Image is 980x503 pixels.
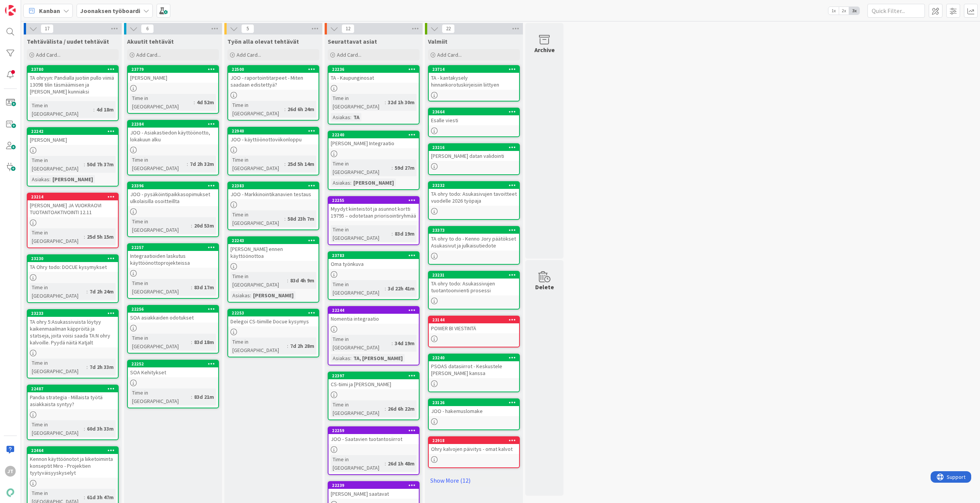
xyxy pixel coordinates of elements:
b: Joonaksen työboardi [80,7,140,15]
div: Time in [GEOGRAPHIC_DATA] [331,335,392,352]
div: [PERSON_NAME] [251,291,296,300]
div: [PERSON_NAME] [51,175,95,184]
div: Time in [GEOGRAPHIC_DATA] [30,228,84,245]
span: Tehtävälista / uudet tehtävät [27,38,109,45]
div: 23780TA ohryyn: Pandialla juotiin pullo viiniä 13098 tilin täsmäämisen ja [PERSON_NAME] kunniaksi [28,66,118,97]
div: TA [351,113,361,121]
img: Visit kanbanzone.com [5,5,16,16]
div: 83d 4h 9m [288,276,316,285]
span: 2x [839,7,849,15]
div: 23214[PERSON_NAME] JA VUOKRAOVI TUOTANTOAKTIVOINTI 12.11 [28,193,118,217]
div: 23232 [432,183,519,188]
div: 22255 [332,198,419,203]
div: TA ohry to do - Kenno Jory päätökset Asukasivut ja julkaisutiedote [429,234,519,251]
div: 22244Nomentia integraatio [328,307,419,324]
div: [PERSON_NAME] datan validointi [429,151,519,161]
div: 83d 19m [393,229,416,238]
span: Add Card... [337,51,361,58]
div: Time in [GEOGRAPHIC_DATA] [30,420,84,437]
div: 22239[PERSON_NAME] saatavat [328,482,419,499]
div: 23144 [429,316,519,323]
span: Add Card... [237,51,261,58]
div: 23714TA - kantakysely hinnankorotuskirjeisiin liittyen [429,66,519,90]
div: Asiakas [331,179,350,187]
div: 26d 1h 48m [386,459,416,468]
div: JOO - Asiakastiedon käyttöönotto, lokakuun alku [128,128,218,144]
div: 25d 5h 15m [85,233,116,241]
span: : [284,105,286,113]
span: Add Card... [136,51,161,58]
span: : [87,287,88,296]
div: JOO - pysäköintipaikkasopimukset ulkolaisilla osoitteillta [128,189,218,206]
div: 23232TA ohry todo: Asukasivujen tavoitteet vuodelle 2026 työpaja [429,182,519,206]
div: 23780 [31,67,118,72]
div: Pandia strategia - Millaista työtä asiakkaista syntyy? [28,392,118,409]
span: Add Card... [36,51,60,58]
div: 22383JOO - Markkinointikanavien testaus [228,182,318,199]
span: : [385,405,386,413]
div: 23783Oma työnkuva [328,252,419,269]
span: 17 [41,24,54,33]
img: avatar [5,487,16,498]
div: TA ohryyn: Pandialla juotiin pullo viiniä 13098 tilin täsmäämisen ja [PERSON_NAME] kunniaksi [28,73,118,97]
div: 7d 2h 24m [88,287,116,296]
div: Time in [GEOGRAPHIC_DATA] [331,94,385,111]
span: 1x [828,7,839,15]
div: [PERSON_NAME] Integraatio [328,138,419,148]
div: 22259 [328,427,419,434]
span: : [191,221,192,230]
div: 22487 [28,385,118,392]
div: JOO - hakemuslomake [429,406,519,416]
div: 22256 [131,306,218,312]
div: JT [5,466,16,477]
div: 22918 [432,438,519,443]
div: TA ohry todo: Asukasivujen tavoitteet vuodelle 2026 työpaja [429,189,519,206]
div: 23231 [432,272,519,278]
div: Time in [GEOGRAPHIC_DATA] [230,156,284,172]
div: JOO - Saatavien tuotantosiirrot [328,434,419,444]
span: : [49,175,51,184]
div: 20d 53m [192,221,216,230]
div: JOO - Markkinointikanavien testaus [228,189,318,199]
div: [PERSON_NAME] JA VUOKRAOVI TUOTANTOAKTIVOINTI 12.11 [28,200,118,217]
div: 23231TA ohry todo: Asukassivujen tuotantoonvienti prosessi [429,272,519,295]
div: 22464 [28,447,118,454]
div: 22240[PERSON_NAME] Integraatio [328,131,419,148]
div: JOO - käyttöönottoviikonloppu [228,134,318,144]
div: Time in [GEOGRAPHIC_DATA] [230,338,287,354]
div: 7d 2h 33m [88,363,116,371]
div: 22236 [328,66,419,73]
div: 22500JOO - raportointitarpeet - Miten saadaan edistettyä? [228,66,318,90]
span: : [350,179,351,187]
div: TA ohry 5:Asukassivuista löytyy kaikenmaailman käppröitä ja statseja, joita voisi saada TA:N ohry... [28,317,118,347]
span: : [191,338,192,346]
div: 23373TA ohry to do - Kenno Jory päätökset Asukasivut ja julkaisutiedote [429,227,519,251]
input: Quick Filter... [867,4,925,18]
div: 32d 1h 30m [386,98,416,106]
span: : [194,98,195,106]
div: 22242 [28,128,118,135]
span: : [392,164,393,172]
div: Delegoi CS-tiimille Docue kysymys [228,316,318,326]
span: : [84,233,85,241]
div: 34d 19m [393,339,416,347]
div: Nomentia integraatio [328,314,419,324]
span: : [287,342,288,350]
div: Delete [535,282,554,292]
div: 23144POWER BI VIESTINTÄ [429,316,519,333]
div: [PERSON_NAME] ennen käyttöönottoa [228,244,318,261]
div: 23664 [429,108,519,115]
span: : [350,354,351,362]
div: 23240 [429,354,519,361]
div: 23214 [28,193,118,200]
div: TA - kantakysely hinnankorotuskirjeisiin liittyen [429,73,519,90]
div: Time in [GEOGRAPHIC_DATA] [30,101,93,118]
div: 23144 [432,317,519,323]
div: Time in [GEOGRAPHIC_DATA] [331,225,392,242]
div: 22259 [332,428,419,433]
div: TA ohry todo: Asukassivujen tuotantoonvienti prosessi [429,279,519,295]
div: 23779 [131,67,218,72]
div: Archive [534,45,555,54]
span: 22 [442,24,455,33]
div: 22253Delegoi CS-tiimille Docue kysymys [228,310,318,326]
